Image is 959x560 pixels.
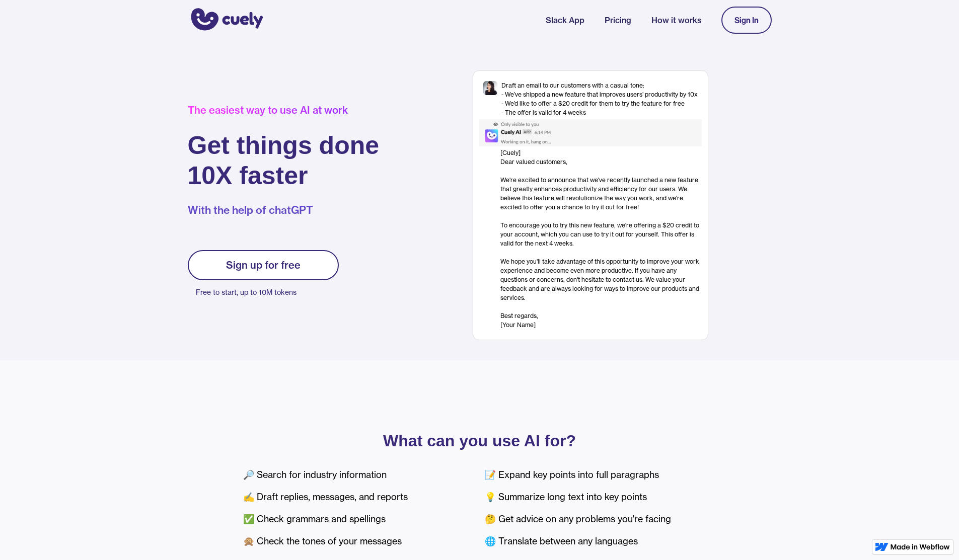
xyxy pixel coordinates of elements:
div: [Cuely] Dear valued customers, ‍ We're excited to announce that we've recently launched a new fea... [500,148,702,330]
h1: Get things done 10X faster [188,130,380,191]
a: home [188,2,263,39]
div: 🔎 Search for industry information ✍️ Draft replies, messages, and reports ✅ Check grammars and sp... [243,464,475,552]
p: With the help of chatGPT [188,203,380,218]
div: Sign up for free [226,259,301,271]
a: How it works [651,14,701,26]
a: Sign In [721,7,772,34]
p: Free to start, up to 10M tokens [196,285,339,299]
a: Pricing [605,14,631,26]
p: What can you use AI for? [243,434,716,448]
div: 📝 Expand key points into full paragraphs 💡 Summarize long text into key points 🤔 Get advice on an... [485,464,716,552]
div: Sign In [734,16,759,25]
a: Slack App [546,14,584,26]
div: The easiest way to use AI at work [188,104,380,116]
a: Sign up for free [188,250,339,280]
img: Made in Webflow [891,544,950,550]
div: Draft an email to our customers with a casual tone: - We’ve shipped a new feature that improves u... [501,81,698,117]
